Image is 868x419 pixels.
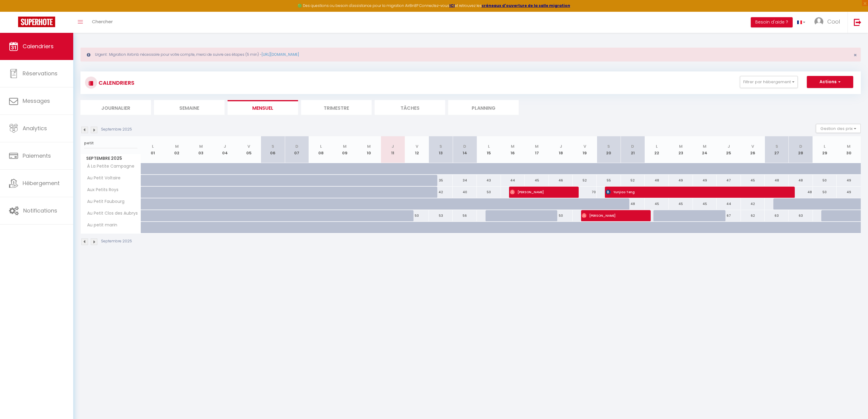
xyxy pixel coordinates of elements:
th: 07 [285,136,309,163]
abbr: L [488,143,490,149]
th: 19 [573,136,597,163]
span: Yunjiao Teng [606,186,783,198]
div: 42 [741,198,765,209]
div: 67 [717,210,741,221]
th: 28 [789,136,813,163]
th: 16 [501,136,525,163]
li: Journalier [80,100,151,115]
div: 55 [597,175,621,186]
abbr: J [560,143,562,149]
div: 49 [837,187,861,198]
div: 45 [741,175,765,186]
span: × [854,51,857,59]
div: 62 [741,210,765,221]
abbr: M [199,143,203,149]
div: 48 [789,175,813,186]
li: Planning [448,100,519,115]
input: Rechercher un logement... [84,138,137,149]
img: logout [854,18,861,26]
abbr: S [272,143,274,149]
button: Gestion des prix [816,124,861,133]
div: 47 [717,175,741,186]
th: 06 [261,136,285,163]
div: 48 [621,198,645,209]
abbr: J [728,143,730,149]
abbr: M [343,143,347,149]
div: 43 [477,175,501,186]
abbr: M [535,143,539,149]
abbr: D [631,143,634,149]
p: Septembre 2025 [101,127,132,132]
h3: CALENDRIERS [97,76,134,90]
div: 50 [549,210,573,221]
th: 01 [141,136,165,163]
span: Réservations [23,70,58,77]
abbr: M [511,143,514,149]
th: 26 [741,136,765,163]
th: 03 [189,136,213,163]
img: ... [814,17,823,26]
abbr: M [679,143,683,149]
span: À La Petite Campagne [82,163,136,170]
abbr: J [224,143,226,149]
div: Urgent : Migration Airbnb nécessaire pour votre compte, merci de suivre ces étapes (5 min) - [80,48,861,61]
div: 46 [549,175,573,186]
th: 05 [237,136,261,163]
div: 53 [429,210,453,221]
th: 04 [213,136,237,163]
p: Septembre 2025 [101,238,132,244]
li: Semaine [154,100,225,115]
th: 29 [813,136,837,163]
div: 50 [813,175,837,186]
a: Chercher [87,12,117,33]
span: Au Petit Clos des Aubrys [82,210,139,217]
span: Au Petit Faubourg [82,198,126,205]
th: 08 [309,136,333,163]
span: Calendriers [23,43,54,50]
button: Ouvrir le widget de chat LiveChat [5,2,23,20]
abbr: M [847,143,851,149]
th: 22 [645,136,669,163]
div: 45 [645,198,669,209]
span: Au Petit Voltaire [82,175,122,181]
div: 49 [693,175,717,186]
img: Super Booking [18,17,55,27]
div: 35 [429,175,453,186]
th: 15 [477,136,501,163]
div: 50 [477,187,501,198]
div: 45 [693,198,717,209]
div: 52 [621,175,645,186]
span: Aux Petits Roys [82,187,120,193]
div: 42 [429,187,453,198]
th: 12 [405,136,429,163]
div: 63 [789,210,813,221]
a: créneaux d'ouverture de la salle migration [482,3,570,8]
th: 24 [693,136,717,163]
abbr: V [751,143,754,149]
div: 49 [837,175,861,186]
abbr: D [799,143,802,149]
abbr: S [775,143,778,149]
abbr: M [703,143,706,149]
div: 40 [453,187,477,198]
abbr: S [439,143,442,149]
span: [PERSON_NAME] [582,210,638,221]
a: ICI [449,3,455,8]
abbr: V [583,143,586,149]
button: Filtrer par hébergement [740,76,798,88]
th: 11 [381,136,405,163]
a: [URL][DOMAIN_NAME] [262,52,299,57]
abbr: M [175,143,179,149]
div: 50 [813,187,837,198]
th: 27 [765,136,789,163]
th: 09 [333,136,357,163]
span: Hébergement [23,179,60,187]
abbr: V [247,143,250,149]
div: 44 [717,198,741,209]
span: Septembre 2025 [81,154,141,163]
div: 48 [645,175,669,186]
div: 48 [789,187,813,198]
button: Besoin d'aide ? [751,17,793,27]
